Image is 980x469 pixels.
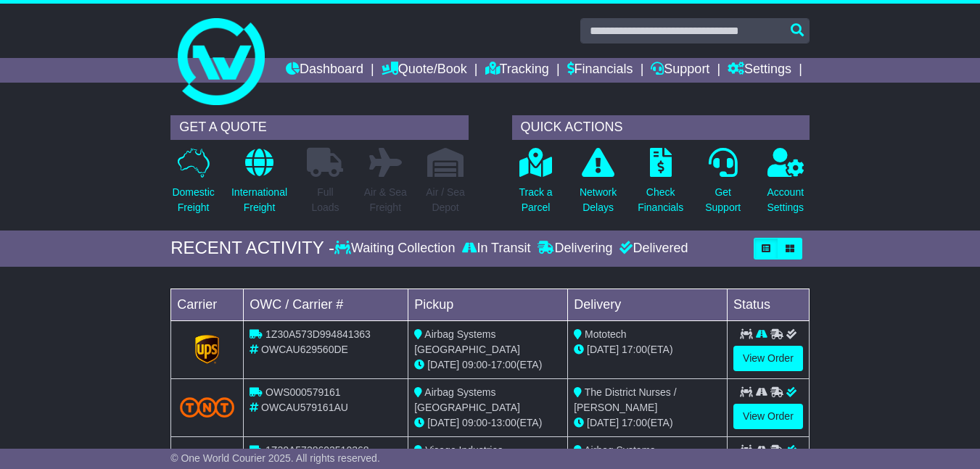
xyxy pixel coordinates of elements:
div: (ETA) [574,342,721,357]
td: Carrier [171,289,244,320]
span: 09:00 [462,417,487,428]
img: GetCarrierServiceLogo [195,335,220,364]
div: (ETA) [574,415,721,431]
span: 17:00 [491,359,516,370]
span: OWCAU629560DE [261,344,348,355]
a: Financials [567,58,633,83]
span: OWCAU579161AU [261,402,348,413]
a: InternationalFreight [231,147,288,223]
a: AccountSettings [766,147,804,223]
a: Settings [728,58,791,83]
p: Track a Parcel [519,185,552,215]
span: 1Z30A5738693510368 [265,444,368,456]
p: Domestic Freight [172,185,214,215]
div: Waiting Collection [334,241,458,257]
p: International Freight [231,185,287,215]
div: Delivered [616,241,688,257]
div: QUICK ACTIONS [512,115,810,140]
a: Tracking [485,58,549,83]
a: CheckFinancials [637,147,684,223]
span: The District Nurses / [PERSON_NAME] [574,386,676,413]
a: Track aParcel [518,147,553,223]
a: View Order [733,346,803,371]
span: 17:00 [622,417,647,428]
span: [DATE] [427,417,459,428]
a: GetSupport [704,147,741,223]
span: 17:00 [622,344,647,355]
div: - (ETA) [414,357,561,373]
span: 1Z30A573D994841363 [265,328,371,340]
td: OWC / Carrier # [244,289,408,320]
span: OWS000579161 [265,386,341,398]
span: Visage Industries [425,444,503,456]
td: Delivery [568,289,728,320]
td: Status [728,289,810,320]
a: Quote/Book [382,58,467,83]
p: Air & Sea Freight [364,185,407,215]
img: TNT_Domestic.png [180,397,234,417]
span: [DATE] [427,359,459,370]
span: 09:00 [462,359,487,370]
p: Network Delays [580,185,617,215]
td: Pickup [408,289,568,320]
div: RECENT ACTIVITY - [170,238,334,259]
p: Account Settings [767,185,804,215]
span: © One World Courier 2025. All rights reserved. [170,452,380,464]
a: Support [651,58,709,83]
a: View Order [733,404,803,429]
a: NetworkDelays [579,147,617,223]
span: [DATE] [587,344,619,355]
span: Mototech [585,328,627,340]
span: Airbag Systems [GEOGRAPHIC_DATA] [414,328,520,355]
a: DomesticFreight [171,147,215,223]
div: Delivering [534,241,616,257]
p: Air / Sea Depot [426,185,465,215]
a: Dashboard [286,58,363,83]
p: Full Loads [307,185,343,215]
span: 13:00 [491,417,516,428]
p: Get Support [705,185,741,215]
p: Check Financials [638,185,683,215]
div: GET A QUOTE [170,115,468,140]
div: In Transit [458,241,534,257]
div: - (ETA) [414,415,561,431]
span: [DATE] [587,417,619,428]
span: Airbag Systems [GEOGRAPHIC_DATA] [414,386,520,413]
